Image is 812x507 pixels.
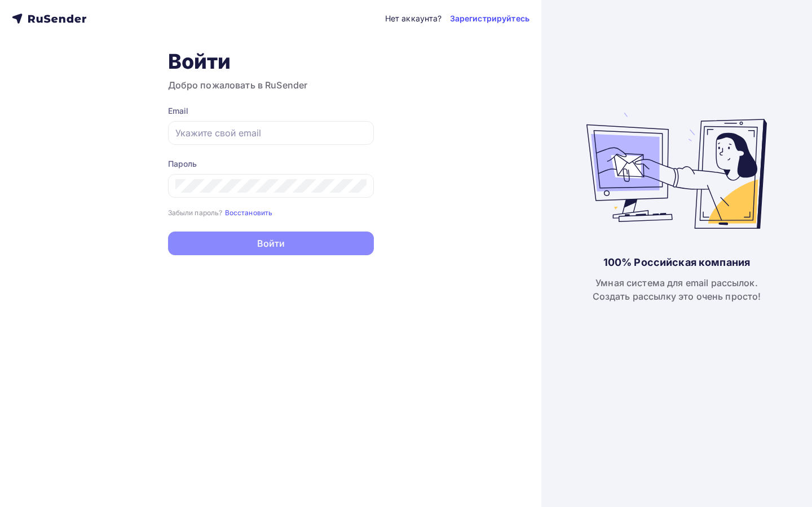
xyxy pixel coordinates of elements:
div: Умная система для email рассылок. Создать рассылку это очень просто! [593,276,761,303]
small: Восстановить [225,208,273,217]
a: Зарегистрируйтесь [450,13,529,24]
input: Укажите свой email [175,126,367,140]
div: 100% Российская компания [603,256,750,269]
h1: Войти [168,49,374,74]
a: Восстановить [225,207,273,217]
button: Войти [168,232,374,255]
div: Email [168,105,374,117]
small: Забыли пароль? [168,208,223,217]
div: Пароль [168,158,374,170]
div: Нет аккаунта? [385,13,442,24]
h3: Добро пожаловать в RuSender [168,78,374,92]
